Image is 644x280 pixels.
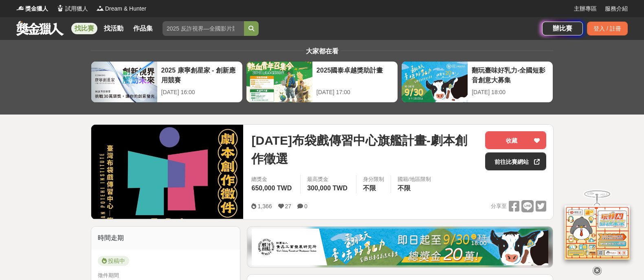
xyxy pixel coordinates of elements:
img: 1c81a89c-c1b3-4fd6-9c6e-7d29d79abef5.jpg [252,229,548,265]
div: 2025 康寧創星家 - 創新應用競賽 [161,66,238,84]
span: 650,000 TWD [251,185,292,192]
input: 2025 反詐視界—全國影片競賽 [163,21,244,36]
a: 主辦專區 [574,4,597,13]
span: 27 [285,203,292,209]
button: 收藏 [485,131,546,149]
div: [DATE] 17:00 [317,88,393,97]
span: Dream & Hunter [105,4,146,13]
img: d2146d9a-e6f6-4337-9592-8cefde37ba6b.png [565,203,630,258]
span: 大家都在看 [304,48,341,55]
a: 前往比賽網站 [485,152,546,170]
div: 登入 / 註冊 [587,22,628,35]
a: 找比賽 [71,23,97,34]
span: 不限 [398,185,411,192]
img: Logo [56,4,64,12]
span: 獎金獵人 [25,4,48,13]
a: 2025國泰卓越獎助計畫[DATE] 17:00 [246,61,398,103]
span: 徵件期間 [98,272,119,278]
span: 1,366 [257,203,272,209]
span: 最高獎金 [307,175,349,183]
a: Logo試用獵人 [56,4,88,13]
a: 2025 康寧創星家 - 創新應用競賽[DATE] 16:00 [91,61,243,103]
div: 時間走期 [91,227,240,249]
span: 不限 [363,185,376,192]
a: 作品集 [130,23,156,34]
img: Logo [16,4,24,12]
a: 找活動 [101,23,127,34]
div: [DATE] 16:00 [161,88,238,97]
div: 國籍/地區限制 [398,175,431,183]
a: 翻玩臺味好乳力-全國短影音創意大募集[DATE] 18:00 [401,61,553,103]
span: 投稿中 [98,256,129,266]
div: 翻玩臺味好乳力-全國短影音創意大募集 [472,66,549,84]
span: 0 [304,203,308,209]
img: Logo [96,4,104,12]
span: [DATE]布袋戲傳習中心旗艦計畫-劇本創作徵選 [251,131,479,168]
a: LogoDream & Hunter [96,4,146,13]
span: 試用獵人 [65,4,88,13]
img: Cover Image [91,125,244,219]
div: 身分限制 [363,175,384,183]
span: 分享至 [491,200,507,212]
span: 總獎金 [251,175,294,183]
a: 服務介紹 [605,4,628,13]
div: [DATE] 18:00 [472,88,549,97]
div: 2025國泰卓越獎助計畫 [317,66,393,84]
a: Logo獎金獵人 [16,4,48,13]
a: 辦比賽 [542,22,583,35]
span: 300,000 TWD [307,185,347,192]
